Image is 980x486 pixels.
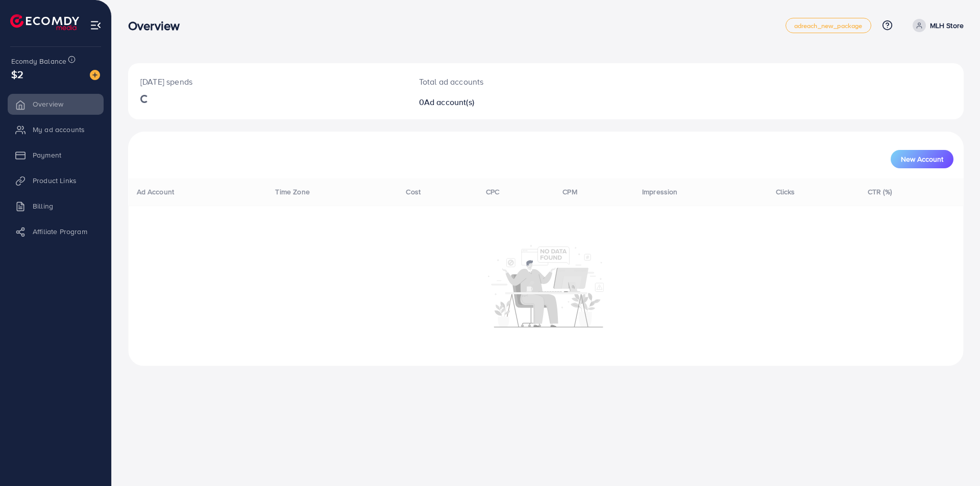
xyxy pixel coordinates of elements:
[901,156,943,163] span: New Account
[424,96,474,108] span: Ad account(s)
[419,97,603,107] h2: 0
[10,14,79,30] img: logo
[891,150,953,168] button: New Account
[909,19,964,32] a: MLH Store
[11,67,23,82] span: $2
[930,19,964,32] p: MLH Store
[419,75,603,88] p: Total ad accounts
[11,56,66,66] span: Ecomdy Balance
[128,18,188,33] h3: Overview
[90,19,102,31] img: menu
[786,18,871,33] a: adreach_new_package
[140,75,395,88] p: [DATE] spends
[794,22,863,29] span: adreach_new_package
[90,70,100,80] img: image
